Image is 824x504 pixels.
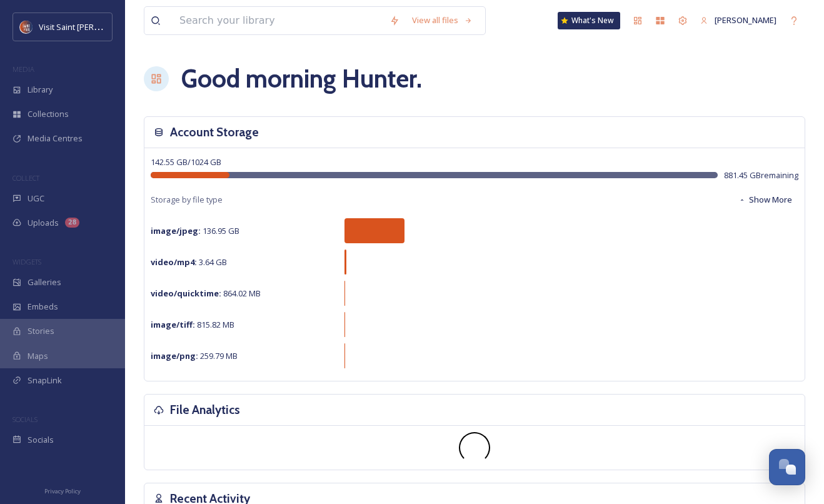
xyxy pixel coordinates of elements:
[170,123,259,141] h3: Account Storage
[173,7,383,34] input: Search your library
[151,288,221,299] strong: video/quicktime :
[151,288,261,299] span: 864.02 MB
[28,434,54,446] span: Socials
[28,133,83,144] span: Media Centres
[151,256,227,268] span: 3.64 GB
[151,350,198,361] strong: image/png :
[28,108,69,120] span: Collections
[13,415,38,424] span: SOCIALS
[558,12,620,29] a: What's New
[181,60,422,98] h1: Good morning Hunter .
[151,225,239,236] span: 136.95 GB
[151,319,195,330] strong: image/tiff :
[28,375,62,386] span: SnapLink
[724,169,798,181] span: 881.45 GB remaining
[28,193,44,204] span: UGC
[44,487,81,495] span: Privacy Policy
[28,84,53,96] span: Library
[406,8,479,33] a: View all files
[28,217,59,229] span: Uploads
[151,350,238,361] span: 259.79 MB
[28,325,54,337] span: Stories
[151,156,221,168] span: 142.55 GB / 1024 GB
[732,188,798,212] button: Show More
[13,173,39,183] span: COLLECT
[151,319,234,330] span: 815.82 MB
[769,449,805,485] button: Open Chat
[13,257,41,266] span: WIDGETS
[28,350,48,362] span: Maps
[39,21,139,33] span: Visit Saint [PERSON_NAME]
[170,401,240,419] h3: File Analytics
[44,483,81,498] a: Privacy Policy
[20,21,33,33] img: Visit%20Saint%20Paul%20Updated%20Profile%20Image.jpg
[28,276,61,288] span: Galleries
[715,14,776,26] span: [PERSON_NAME]
[694,8,783,33] a: [PERSON_NAME]
[151,256,197,268] strong: video/mp4 :
[151,194,223,206] span: Storage by file type
[151,225,201,236] strong: image/jpeg :
[65,218,79,228] div: 28
[13,64,34,74] span: MEDIA
[28,301,58,313] span: Embeds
